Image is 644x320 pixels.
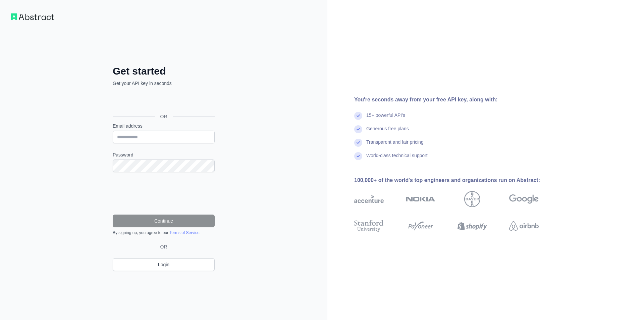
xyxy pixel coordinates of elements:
[366,125,409,139] div: Generous free plans
[406,191,435,207] img: nokia
[113,65,215,77] h2: Get started
[113,258,215,271] a: Login
[509,219,539,233] img: airbnb
[113,123,215,129] label: Email address
[366,139,424,152] div: Transparent and fair pricing
[458,219,487,233] img: shopify
[113,230,215,235] div: By signing up, you agree to our .
[113,180,215,207] iframe: reCAPTCHA
[113,215,215,227] button: Continue
[354,112,362,120] img: check mark
[354,176,560,184] div: 100,000+ of the world's top engineers and organizations run on Abstract:
[158,243,170,250] span: OR
[366,112,405,125] div: 15+ powerful API's
[354,219,384,233] img: stanford university
[354,152,362,160] img: check mark
[113,80,215,87] p: Get your API key in seconds
[354,139,362,147] img: check mark
[354,125,362,133] img: check mark
[464,191,480,207] img: bayer
[169,230,199,235] a: Terms of Service
[155,113,173,120] span: OR
[11,13,54,20] img: Workflow
[109,94,217,109] iframe: “使用 Google 账号登录”按钮
[509,191,539,207] img: google
[406,219,435,233] img: payoneer
[366,152,428,166] div: World-class technical support
[354,96,560,104] div: You're seconds away from your free API key, along with:
[113,151,215,158] label: Password
[354,191,384,207] img: accenture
